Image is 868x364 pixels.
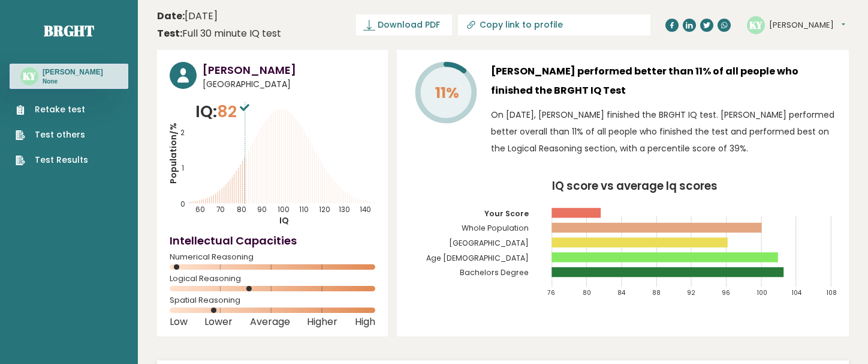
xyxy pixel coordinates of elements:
a: Brght [44,21,94,40]
div: Full 30 minute IQ test [157,26,281,41]
tspan: 140 [360,205,372,214]
tspan: 88 [652,288,661,297]
tspan: 130 [339,205,351,214]
p: None [43,77,103,86]
a: Retake test [16,103,88,116]
tspan: 104 [792,288,802,297]
tspan: 100 [278,205,290,214]
tspan: 120 [319,205,330,214]
span: Logical Reasoning [170,276,375,281]
tspan: 92 [687,288,695,297]
a: Download PDF [356,14,452,35]
tspan: 110 [299,205,309,214]
button: [PERSON_NAME] [769,19,845,31]
tspan: 1 [182,163,184,173]
tspan: 11% [435,82,459,103]
span: Download PDF [378,19,440,31]
tspan: 108 [827,288,837,297]
text: KY [749,17,763,31]
tspan: Population/% [167,123,179,184]
tspan: 70 [216,205,225,214]
span: [GEOGRAPHIC_DATA] [203,78,375,91]
b: Date: [157,9,185,23]
h3: [PERSON_NAME] performed better than 11% of all people who finished the BRGHT IQ Test [491,62,836,100]
a: Test Results [16,154,88,166]
span: Low [170,320,188,324]
p: IQ: [195,100,252,124]
span: Higher [307,320,337,324]
text: KY [23,69,37,83]
time: [DATE] [157,9,218,23]
p: On [DATE], [PERSON_NAME] finished the BRGHT IQ test. [PERSON_NAME] performed better overall than ... [491,106,836,157]
tspan: 96 [722,288,730,297]
tspan: 76 [547,288,555,297]
span: Spatial Reasoning [170,298,375,303]
span: Lower [204,320,233,324]
h3: [PERSON_NAME] [203,62,375,78]
span: 82 [217,100,252,123]
tspan: Bachelors Degree [460,267,529,278]
tspan: Whole Population [462,223,529,233]
tspan: 80 [237,205,246,214]
tspan: IQ [279,215,289,227]
tspan: Your Score [484,208,529,219]
tspan: [GEOGRAPHIC_DATA] [449,238,529,248]
h3: [PERSON_NAME] [43,67,103,77]
span: Average [250,320,290,324]
span: High [355,320,375,324]
tspan: Age [DEMOGRAPHIC_DATA] [426,253,529,263]
tspan: 100 [757,288,767,297]
tspan: IQ score vs average Iq scores [552,178,718,193]
a: Test others [16,129,88,141]
h4: Intellectual Capacities [170,232,375,249]
b: Test: [157,26,182,40]
tspan: 0 [180,200,185,210]
tspan: 84 [617,288,626,297]
span: Numerical Reasoning [170,255,375,259]
tspan: 2 [180,128,185,138]
tspan: 80 [582,288,590,297]
tspan: 60 [195,205,205,214]
tspan: 90 [257,205,267,214]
